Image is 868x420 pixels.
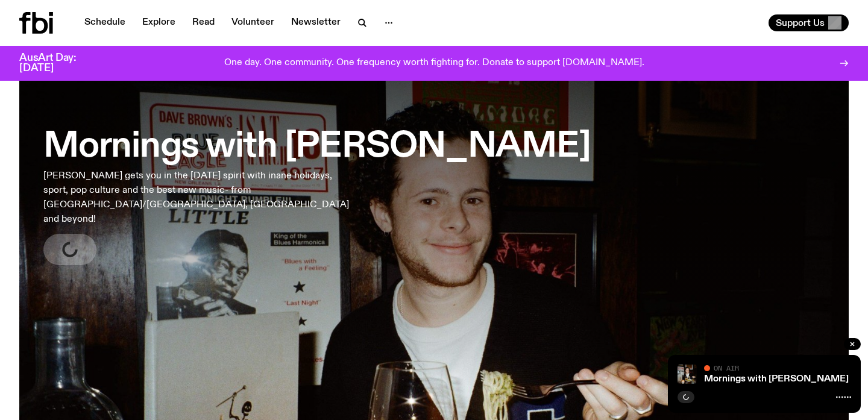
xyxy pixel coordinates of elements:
[769,14,849,31] button: Support Us
[185,14,222,31] a: Read
[43,169,352,227] p: [PERSON_NAME] gets you in the [DATE] spirit with inane holidays, sport, pop culture and the best ...
[224,14,281,31] a: Volunteer
[224,58,644,69] p: One day. One community. One frequency worth fighting for. Donate to support [DOMAIN_NAME].
[77,14,133,31] a: Schedule
[43,118,591,265] a: Mornings with [PERSON_NAME][PERSON_NAME] gets you in the [DATE] spirit with inane holidays, sport...
[714,364,739,372] span: On Air
[776,17,825,28] span: Support Us
[135,14,183,31] a: Explore
[43,130,591,164] h3: Mornings with [PERSON_NAME]
[19,53,96,74] h3: AusArt Day: [DATE]
[284,14,348,31] a: Newsletter
[678,365,697,384] img: Sam blankly stares at the camera, brightly lit by a camera flash wearing a hat collared shirt and...
[704,374,849,384] a: Mornings with [PERSON_NAME]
